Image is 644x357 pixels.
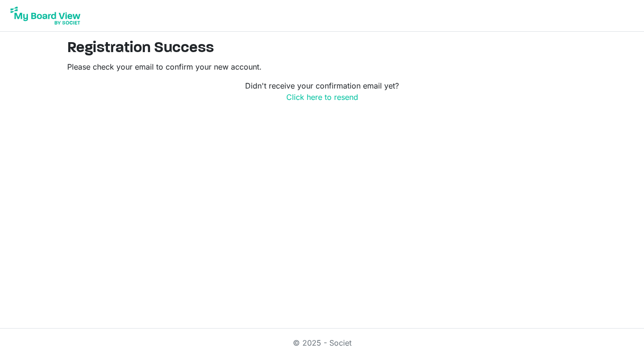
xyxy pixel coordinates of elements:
p: Please check your email to confirm your new account. [67,61,577,72]
h2: Registration Success [67,39,577,57]
a: © 2025 - Societ [293,338,352,348]
a: Click here to resend [286,92,358,102]
p: Didn't receive your confirmation email yet? [67,80,577,103]
img: My Board View Logo [8,4,83,27]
